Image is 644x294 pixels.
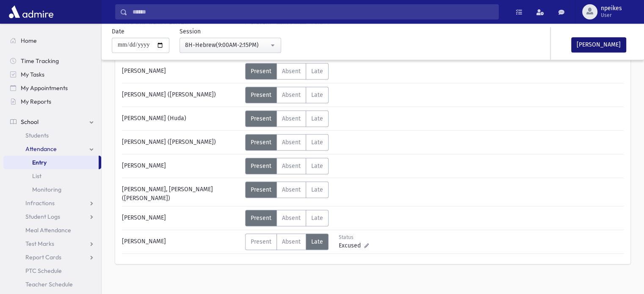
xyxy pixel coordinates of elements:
span: Absent [282,186,301,193]
label: Date [112,27,124,36]
div: [PERSON_NAME] ([PERSON_NAME]) [118,134,245,151]
a: Students [3,129,101,142]
img: AdmirePro [7,3,55,20]
span: Infractions [25,199,55,207]
div: AttTypes [245,134,329,151]
label: Session [180,27,201,36]
a: Home [3,34,101,47]
a: Entry [3,156,99,169]
span: My Appointments [21,84,68,92]
a: Student Logs [3,210,101,223]
span: Students [25,132,49,139]
span: Monitoring [32,186,61,193]
input: Search [127,4,498,19]
span: Absent [282,91,301,99]
a: My Appointments [3,81,101,95]
a: My Reports [3,95,101,108]
div: [PERSON_NAME] ([PERSON_NAME]) [118,87,245,103]
span: Excused [339,241,364,250]
span: Teacher Schedule [25,280,73,288]
div: AttTypes [245,234,329,250]
span: Time Tracking [21,57,59,65]
a: Test Marks [3,237,101,250]
div: [PERSON_NAME] [118,158,245,174]
div: AttTypes [245,158,329,174]
span: Entry [32,159,47,166]
div: AttTypes [245,87,329,103]
span: Late [311,186,323,193]
div: [PERSON_NAME] (Huda) [118,110,245,127]
div: [PERSON_NAME] [118,63,245,80]
span: Absent [282,115,301,122]
a: Teacher Schedule [3,278,101,291]
a: List [3,169,101,183]
span: Late [311,238,323,245]
div: [PERSON_NAME] [118,234,245,250]
span: My Reports [21,98,51,105]
span: School [21,118,39,126]
span: Absent [282,214,301,222]
div: AttTypes [245,181,329,198]
span: Attendance [25,145,57,153]
a: Attendance [3,142,101,156]
a: Monitoring [3,183,101,196]
span: Present [251,68,271,75]
a: Report Cards [3,250,101,264]
a: Meal Attendance [3,223,101,237]
span: Test Marks [25,240,54,247]
span: Absent [282,238,301,245]
button: 8H-Hebrew(9:00AM-2:15PM) [180,38,281,53]
a: School [3,115,101,129]
span: Home [21,37,37,44]
div: [PERSON_NAME] [118,210,245,226]
span: Present [251,238,271,245]
span: Late [311,68,323,75]
span: Present [251,162,271,170]
span: npeikes [601,5,622,12]
div: Status [339,234,376,241]
span: Late [311,91,323,99]
a: My Tasks [3,68,101,81]
span: Meal Attendance [25,226,71,234]
div: AttTypes [245,63,329,80]
span: Present [251,214,271,222]
div: [PERSON_NAME], [PERSON_NAME] ([PERSON_NAME]) [118,181,245,203]
a: Infractions [3,196,101,210]
div: AttTypes [245,210,329,226]
span: Report Cards [25,253,61,261]
span: List [32,172,41,180]
span: Absent [282,139,301,146]
a: Time Tracking [3,54,101,68]
span: Late [311,115,323,122]
span: My Tasks [21,71,44,78]
span: Present [251,115,271,122]
span: User [601,12,622,19]
a: PTC Schedule [3,264,101,278]
span: PTC Schedule [25,267,62,275]
span: Student Logs [25,213,60,220]
button: [PERSON_NAME] [571,37,626,52]
span: Absent [282,68,301,75]
span: Present [251,91,271,99]
span: Present [251,139,271,146]
div: AttTypes [245,110,329,127]
span: Late [311,139,323,146]
div: 8H-Hebrew(9:00AM-2:15PM) [185,41,269,49]
span: Absent [282,162,301,170]
span: Present [251,186,271,193]
span: Late [311,162,323,170]
span: Late [311,214,323,222]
